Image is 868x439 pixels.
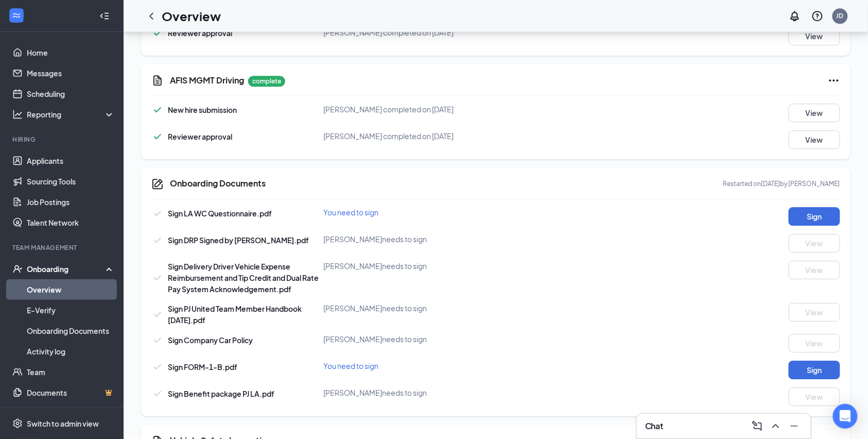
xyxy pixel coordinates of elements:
[151,130,164,143] svg: Checkmark
[768,418,784,434] button: ChevronUp
[27,403,115,424] a: SurveysCrown
[324,387,553,398] div: [PERSON_NAME] needs to sign
[27,212,115,233] a: Talent Network
[99,11,110,21] svg: Collapse
[151,361,164,373] svg: Checkmark
[12,418,23,429] svg: Settings
[324,105,454,114] span: [PERSON_NAME] completed on [DATE]
[151,207,164,220] svg: Checkmark
[168,389,274,398] span: Sign Benefit package PJ LA.pdf
[27,362,115,382] a: Team
[170,178,266,189] h5: Onboarding Documents
[749,418,766,434] button: ComposeMessage
[789,334,840,352] button: View
[168,362,237,372] span: Sign FORM-1-B.pdf
[12,109,23,120] svg: Analysis
[168,132,232,141] span: Reviewer approval
[27,300,115,320] a: E-Verify
[789,104,840,122] button: View
[12,264,23,274] svg: UserCheck
[324,303,553,313] div: [PERSON_NAME] needs to sign
[786,418,803,434] button: Minimize
[837,11,844,20] div: JD
[151,178,164,190] svg: CompanyDocumentIcon
[27,341,115,362] a: Activity log
[751,420,763,432] svg: ComposeMessage
[723,179,840,188] p: Restarted on [DATE] by [PERSON_NAME]
[168,304,302,325] span: Sign PJ United Team Member Handbook [DATE].pdf
[828,74,840,87] svg: Ellipses
[151,104,164,116] svg: Checkmark
[151,74,164,87] svg: CustomFormIcon
[11,10,22,21] svg: WorkstreamLogo
[789,361,840,379] button: Sign
[162,7,221,25] h1: Overview
[324,131,454,141] span: [PERSON_NAME] completed on [DATE]
[770,420,782,432] svg: ChevronUp
[645,420,664,432] h3: Chat
[151,334,164,346] svg: Checkmark
[789,387,840,406] button: View
[789,207,840,226] button: Sign
[324,361,553,371] div: You need to sign
[27,279,115,300] a: Overview
[27,109,115,120] div: Reporting
[27,320,115,341] a: Onboarding Documents
[151,27,164,39] svg: Checkmark
[27,382,115,403] a: DocumentsCrown
[324,261,553,271] div: [PERSON_NAME] needs to sign
[168,105,237,114] span: New hire submission
[789,261,840,279] button: View
[324,334,553,344] div: [PERSON_NAME] needs to sign
[789,303,840,322] button: View
[168,335,253,345] span: Sign Company Car Policy
[789,130,840,149] button: View
[27,264,106,274] div: Onboarding
[833,404,858,429] div: Open Intercom Messenger
[27,171,115,192] a: Sourcing Tools
[27,83,115,104] a: Scheduling
[168,235,309,245] span: Sign DRP Signed by [PERSON_NAME].pdf
[12,243,113,252] div: Team Management
[145,10,158,22] svg: ChevronLeft
[27,42,115,63] a: Home
[324,28,454,37] span: [PERSON_NAME] completed on [DATE]
[168,28,232,38] span: Reviewer approval
[248,76,285,87] p: complete
[324,234,553,244] div: [PERSON_NAME] needs to sign
[788,420,801,432] svg: Minimize
[151,387,164,400] svg: Checkmark
[27,150,115,171] a: Applicants
[168,262,319,294] span: Sign Delivery Driver Vehicle Expense Reimbursement and Tip Credit and Dual Rate Pay System Acknow...
[27,192,115,212] a: Job Postings
[151,308,164,320] svg: Checkmark
[789,234,840,252] button: View
[12,135,113,144] div: Hiring
[789,27,840,45] button: View
[170,75,244,86] h5: AFIS MGMT Driving
[324,207,553,217] div: You need to sign
[789,10,801,22] svg: Notifications
[151,272,164,284] svg: Checkmark
[811,10,824,22] svg: QuestionInfo
[151,234,164,246] svg: Checkmark
[27,418,99,429] div: Switch to admin view
[27,63,115,83] a: Messages
[168,209,272,218] span: Sign LA WC Questionnaire.pdf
